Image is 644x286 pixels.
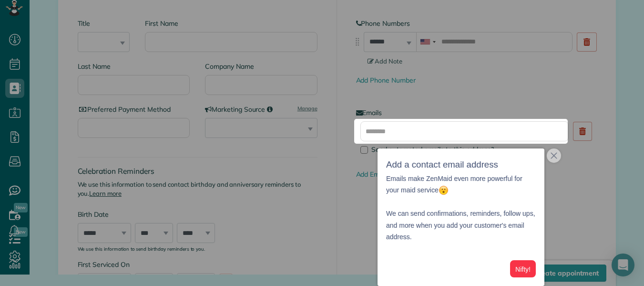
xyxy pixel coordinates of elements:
[378,148,544,286] div: Add a contact email addressEmails make ZenMaid even more powerful for your maid service We can se...
[510,260,536,278] button: Nifty!
[386,173,536,196] p: Emails make ZenMaid even more powerful for your maid service
[386,157,536,173] h3: Add a contact email address
[386,196,536,243] p: We can send confirmations, reminders, follow ups, and more when you add your customer's email add...
[547,148,561,163] button: close,
[439,185,449,195] img: :open_mouth:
